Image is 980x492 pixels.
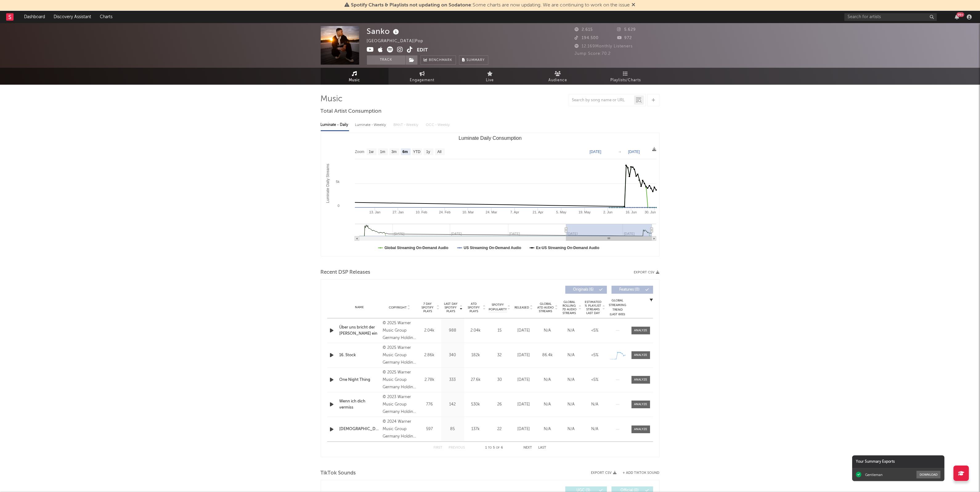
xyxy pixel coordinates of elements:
[449,446,465,450] button: Previous
[603,210,612,214] text: 2. Jun
[628,150,640,154] text: [DATE]
[458,135,522,141] text: Luminate Daily Consumption
[515,306,529,309] span: Released
[514,352,534,358] div: [DATE]
[392,210,404,214] text: 27. Jan
[585,377,605,383] div: <5%
[383,369,416,391] div: © 2025 Warner Music Group Germany Holding GmbH
[443,302,459,313] span: Last Day Spotify Plays
[645,210,656,214] text: 30. Jun
[917,471,941,478] button: Download
[585,352,605,358] div: <5%
[321,108,382,115] span: Total Artist Consumption
[618,150,622,154] text: →
[617,36,632,40] span: 972
[569,98,634,103] input: Search by song name or URL
[524,68,592,85] a: Audience
[383,320,416,342] div: © 2025 Warner Music Group Germany Holding GmbH
[321,470,356,477] span: TikTok Sounds
[443,352,463,358] div: 340
[467,58,485,62] span: Summary
[20,11,49,23] a: Dashboard
[514,426,534,432] div: [DATE]
[537,377,558,383] div: N/A
[591,471,617,475] button: Export CSV
[865,473,883,477] div: Gentleman
[510,210,519,214] text: 7. Apr
[623,471,660,475] button: + Add TikTok Sound
[340,352,380,358] div: 16. Stock
[496,446,500,449] span: of
[575,52,611,56] span: Jump Score: 70.2
[537,401,558,408] div: N/A
[608,298,627,317] div: Global Streaming Trend (Last 60D)
[632,3,636,8] span: Dismiss
[561,352,582,358] div: N/A
[489,426,510,432] div: 22
[384,246,449,250] text: Global Streaming On-Demand Audio
[466,377,486,383] div: 27.6k
[416,210,427,214] text: 10. Feb
[349,77,360,84] span: Music
[616,288,644,292] span: Features ( 0 )
[585,401,605,408] div: N/A
[590,150,601,154] text: [DATE]
[420,426,440,432] div: 597
[539,446,547,450] button: Last
[466,426,486,432] div: 137k
[420,352,440,358] div: 2.86k
[464,246,521,250] text: US Streaming On-Demand Audio
[536,246,599,250] text: Ex-US Streaming On-Demand Audio
[612,286,653,294] button: Features(0)
[383,418,416,440] div: © 2024 Warner Music Group Germany Holding GmbH
[321,68,388,85] a: Music
[340,398,380,410] div: Wenn ich dich vermiss
[565,286,607,294] button: Originals(6)
[49,11,96,23] a: Discovery Assistant
[957,12,964,17] div: 99 +
[466,401,486,408] div: 530k
[561,426,582,432] div: N/A
[617,471,660,475] button: + Add TikTok Sound
[340,426,380,432] a: [DEMOGRAPHIC_DATA]
[369,150,374,154] text: 1w
[617,28,636,32] span: 5.629
[367,55,405,65] button: Track
[421,55,456,65] a: Benchmark
[592,68,660,85] a: Playlists/Charts
[561,328,582,334] div: N/A
[443,426,463,432] div: 85
[337,204,339,208] text: 0
[585,328,605,334] div: <5%
[489,401,510,408] div: 26
[625,210,636,214] text: 16. Jun
[383,393,416,416] div: © 2023 Warner Music Group Germany Holding GmbH
[383,344,416,366] div: © 2025 Warner Music Group Germany Holding GmbH
[388,68,456,85] a: Engagement
[466,328,486,334] div: 2.04k
[420,401,440,408] div: 776
[610,77,641,84] span: Playlists/Charts
[355,120,388,130] div: Luminate - Weekly
[579,210,591,214] text: 19. May
[389,306,407,309] span: Copyright
[391,150,396,154] text: 3m
[420,377,440,383] div: 2.78k
[488,446,492,449] span: to
[420,302,436,313] span: 7 Day Spotify Plays
[478,444,511,452] div: 1 5 6
[96,11,117,23] a: Charts
[434,446,443,450] button: First
[367,38,431,45] div: [GEOGRAPHIC_DATA] | Pop
[537,426,558,432] div: N/A
[340,325,380,337] a: Über uns bricht der [PERSON_NAME] ein
[537,352,558,358] div: 86.4k
[561,300,578,315] span: Global Rolling 7D Audio Streams
[548,77,567,84] span: Audience
[340,377,380,383] div: One Night Thing
[466,352,486,358] div: 182k
[437,150,441,154] text: All
[420,328,440,334] div: 2.04k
